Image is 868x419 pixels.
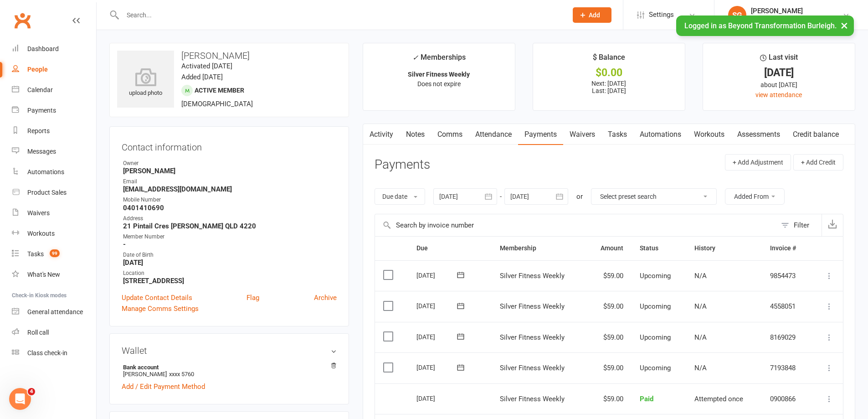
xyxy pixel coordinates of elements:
[589,11,600,19] span: Add
[563,124,601,145] a: Waivers
[12,302,96,322] a: General attendance kiosk mode
[776,214,822,236] button: Filter
[123,177,337,186] div: Email
[12,244,96,264] a: Tasks 99
[11,9,34,32] a: Clubworx
[500,333,565,341] span: Silver Fitness Weekly
[640,364,671,372] span: Upcoming
[27,45,59,52] div: Dashboard
[12,182,96,203] a: Product Sales
[762,260,811,291] td: 9854473
[728,6,746,24] div: SG
[573,7,611,23] button: Add
[416,391,458,405] div: [DATE]
[27,66,48,73] div: People
[375,214,776,236] input: Search by invoice number
[27,308,83,316] div: General attendance
[123,259,337,267] strong: [DATE]
[416,360,458,374] div: [DATE]
[27,209,50,217] div: Waivers
[27,230,55,237] div: Workouts
[117,68,174,98] div: upload photo
[27,148,56,155] div: Messages
[123,240,337,248] strong: -
[632,237,687,260] th: Status
[181,62,232,70] time: Activated [DATE]
[27,189,67,196] div: Product Sales
[12,59,96,80] a: People
[408,237,492,260] th: Due
[12,223,96,244] a: Workouts
[375,158,430,172] h3: Payments
[793,154,843,171] button: + Add Credit
[762,383,811,414] td: 0900866
[12,322,96,343] a: Roll call
[27,349,67,357] div: Class check-in
[688,124,731,145] a: Workouts
[640,272,671,280] span: Upcoming
[836,16,853,35] button: ×
[416,330,458,344] div: [DATE]
[586,352,632,383] td: $59.00
[576,191,583,202] div: or
[123,196,337,204] div: Mobile Number
[686,237,762,260] th: History
[586,383,632,414] td: $59.00
[541,68,677,78] div: $0.00
[593,52,625,68] div: $ Balance
[412,52,466,68] div: Memberships
[12,343,96,363] a: Class kiosk mode
[786,124,845,145] a: Credit balance
[122,303,199,314] a: Manage Comms Settings
[694,302,707,310] span: N/A
[123,269,337,278] div: Location
[27,127,50,134] div: Reports
[123,214,337,223] div: Address
[12,203,96,223] a: Waivers
[27,168,64,176] div: Automations
[122,139,337,152] h3: Contact information
[586,260,632,291] td: $59.00
[684,21,837,30] span: Logged in as Beyond Transformation Burleigh.
[247,292,259,303] a: Flag
[762,291,811,322] td: 4558051
[640,395,653,403] span: Paid
[12,39,96,59] a: Dashboard
[123,204,337,212] strong: 0401410690
[500,272,565,280] span: Silver Fitness Weekly
[27,86,53,93] div: Calendar
[117,51,341,61] h3: [PERSON_NAME]
[586,237,632,260] th: Amount
[400,124,431,145] a: Notes
[12,121,96,141] a: Reports
[181,100,253,108] span: [DEMOGRAPHIC_DATA]
[122,346,337,356] h3: Wallet
[12,80,96,100] a: Calendar
[123,185,337,193] strong: [EMAIL_ADDRESS][DOMAIN_NAME]
[500,364,565,372] span: Silver Fitness Weekly
[363,124,400,145] a: Activity
[122,292,192,303] a: Update Contact Details
[500,302,565,310] span: Silver Fitness Weekly
[518,124,563,145] a: Payments
[123,364,332,371] strong: Bank account
[755,91,802,98] a: view attendance
[694,395,743,403] span: Attempted once
[12,141,96,162] a: Messages
[633,124,688,145] a: Automations
[762,322,811,353] td: 8169029
[586,322,632,353] td: $59.00
[541,80,677,94] p: Next: [DATE] Last: [DATE]
[694,333,707,341] span: N/A
[762,352,811,383] td: 7193848
[123,159,337,168] div: Owner
[123,251,337,259] div: Date of Birth
[469,124,518,145] a: Attendance
[122,381,205,392] a: Add / Edit Payment Method
[762,237,811,260] th: Invoice #
[169,371,194,378] span: xxxx 5760
[760,52,798,68] div: Last visit
[640,333,671,341] span: Upcoming
[694,272,707,280] span: N/A
[649,5,674,25] span: Settings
